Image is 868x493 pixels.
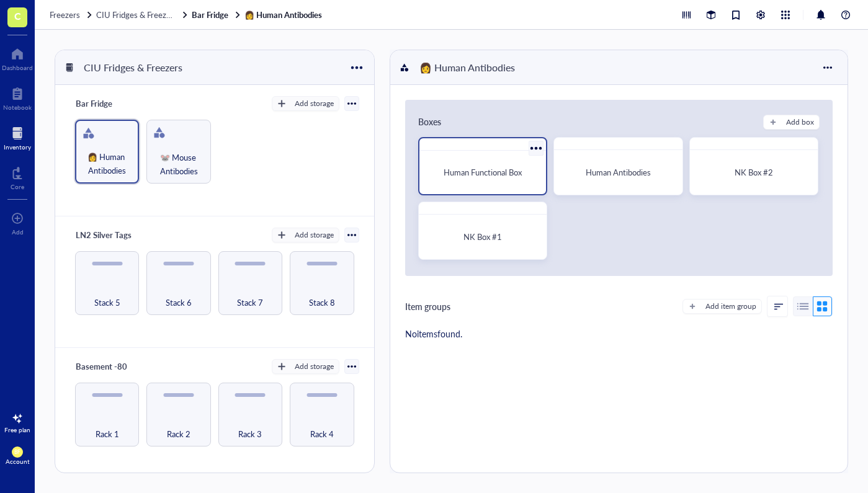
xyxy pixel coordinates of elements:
[405,300,450,313] div: Item groups
[705,301,756,312] div: Add item group
[96,427,119,441] span: Rack 1
[463,231,502,242] span: NK Box #1
[4,426,30,433] div: Free plan
[94,296,120,309] span: Stack 5
[418,115,441,130] div: Boxes
[763,115,820,130] button: Add box
[50,9,80,20] span: Freezers
[309,296,335,309] span: Stack 8
[3,104,32,111] div: Notebook
[682,299,762,314] button: Add item group
[2,44,33,71] a: Dashboard
[272,96,339,111] button: Add storage
[81,150,133,177] span: 👩 Human Antibodies
[295,361,334,372] div: Add storage
[586,166,651,178] span: Human Antibodies
[11,163,24,190] a: Core
[414,57,521,78] div: 👩 Human Antibodies
[444,166,522,178] span: Human Functional Box
[237,296,263,309] span: Stack 7
[6,458,30,465] div: Account
[166,296,192,309] span: Stack 6
[272,359,339,374] button: Add storage
[192,9,324,20] a: Bar Fridge👩 Human Antibodies
[70,358,145,375] div: Basement -80
[272,228,339,242] button: Add storage
[295,98,334,109] div: Add storage
[70,95,145,112] div: Bar Fridge
[405,327,462,340] div: No items found.
[11,183,24,190] div: Core
[310,427,334,441] span: Rack 4
[152,151,205,178] span: 🐭 Mouse Antibodies
[295,229,334,241] div: Add storage
[12,228,24,236] div: Add
[96,9,189,20] a: CIU Fridges & Freezers
[4,143,31,151] div: Inventory
[238,427,262,441] span: Rack 3
[3,84,32,111] a: Notebook
[70,226,145,244] div: LN2 Silver Tags
[50,9,94,20] a: Freezers
[14,8,21,24] span: C
[14,449,20,455] span: BF
[735,166,773,178] span: NK Box #2
[2,64,33,71] div: Dashboard
[4,123,31,151] a: Inventory
[96,9,177,20] span: CIU Fridges & Freezers
[786,117,814,128] div: Add box
[167,427,190,441] span: Rack 2
[78,57,188,78] div: CIU Fridges & Freezers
